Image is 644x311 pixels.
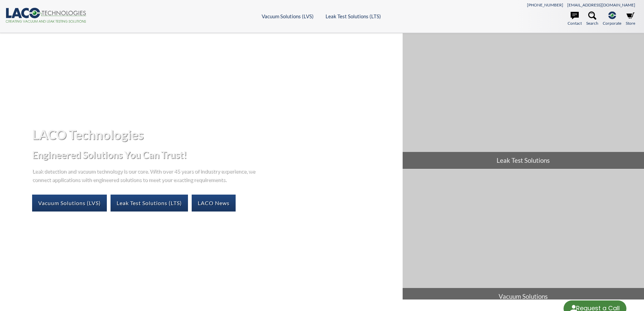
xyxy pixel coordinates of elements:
[403,169,644,305] a: Vacuum Solutions
[626,12,635,26] a: Store
[262,13,314,19] a: Vacuum Solutions (LVS)
[568,12,582,26] a: Contact
[111,195,188,212] a: Leak Test Solutions (LTS)
[32,195,107,212] a: Vacuum Solutions (LVS)
[32,126,397,143] h1: LACO Technologies
[603,20,621,26] span: Corporate
[192,195,236,212] a: LACO News
[403,33,644,169] a: Leak Test Solutions
[326,13,381,19] a: Leak Test Solutions (LTS)
[32,149,397,161] h2: Engineered Solutions You Can Trust!
[567,2,635,7] a: [EMAIL_ADDRESS][DOMAIN_NAME]
[403,152,644,169] span: Leak Test Solutions
[32,166,259,184] p: Leak detection and vacuum technology is our core. With over 45 years of industry experience, we c...
[403,288,644,305] span: Vacuum Solutions
[527,2,563,7] a: [PHONE_NUMBER]
[586,12,598,26] a: Search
